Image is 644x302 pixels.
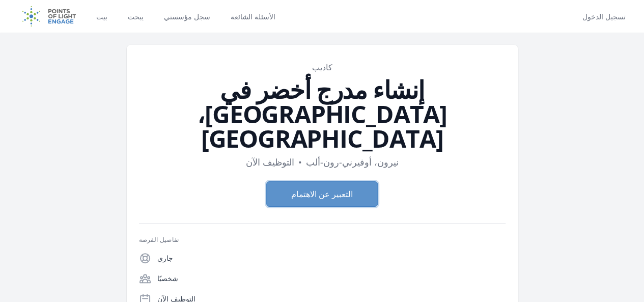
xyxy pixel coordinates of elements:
[157,273,178,283] font: شخصيًا
[246,156,294,168] font: التوظيف الآن
[582,12,626,21] font: تسجيل الدخول
[231,12,275,21] font: الأسئلة الشائعة
[96,12,107,21] font: بيت
[306,156,399,168] font: نيرون، أوفيرني-رون-ألب
[291,188,353,200] font: التعبير عن الاهتمام
[139,235,179,244] font: تفاصيل الفرصة
[197,73,446,155] font: إنشاء مدرج أخضر في [GEOGRAPHIC_DATA]، [GEOGRAPHIC_DATA]
[312,62,332,73] a: كاديب
[157,253,173,263] font: جاري
[266,181,378,207] button: التعبير عن الاهتمام
[298,156,302,168] font: •
[164,12,210,21] font: سجل مؤسستي
[128,12,144,21] font: يبحث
